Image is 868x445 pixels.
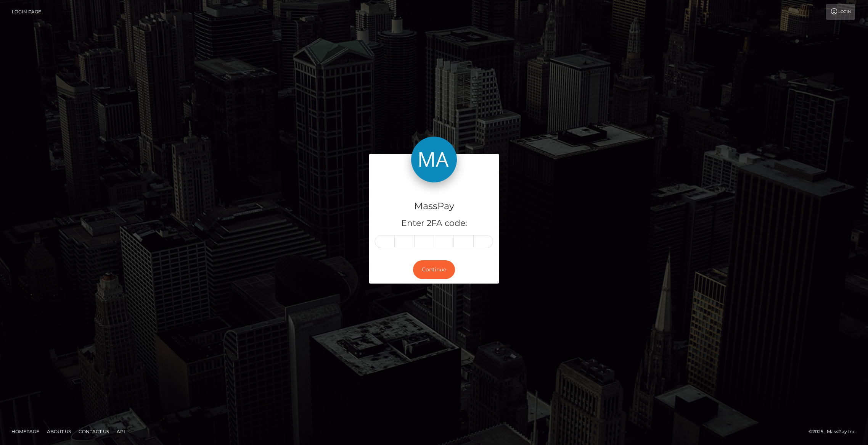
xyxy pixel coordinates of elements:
div: © 2025 , MassPay Inc. [809,427,862,436]
h5: Enter 2FA code: [375,218,493,229]
a: Homepage [8,426,42,437]
img: MassPay [411,137,457,182]
a: Contact Us [76,426,112,437]
a: About Us [44,426,74,437]
button: Continue [413,260,455,279]
h4: MassPay [375,200,493,213]
a: Login Page [12,4,41,20]
a: API [114,426,128,437]
a: Login [826,4,855,20]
